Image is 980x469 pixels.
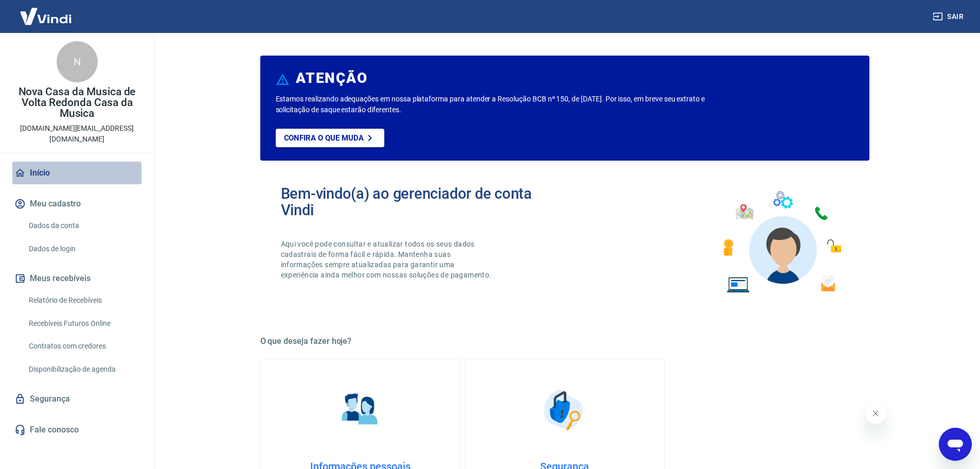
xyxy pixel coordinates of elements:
p: Nova Casa da Musica de Volta Redonda Casa da Musica [8,86,146,119]
a: Relatório de Recebíveis [25,290,141,311]
a: Contratos com credores [25,336,141,357]
h2: Bem-vindo(a) ao gerenciador de conta Vindi [281,185,565,218]
a: Dados da conta [25,215,141,236]
img: Vindi [12,1,79,32]
a: Segurança [12,388,141,410]
h5: O que deseja fazer hoje? [260,336,869,346]
iframe: Botão para abrir a janela de mensagens [939,428,972,461]
p: Aqui você pode consultar e atualizar todos os seus dados cadastrais de forma fácil e rápida. Mant... [281,239,494,280]
a: Recebíveis Futuros Online [25,313,141,334]
div: N [57,41,98,82]
img: Segurança [539,384,590,436]
p: [DOMAIN_NAME][EMAIL_ADDRESS][DOMAIN_NAME] [8,123,146,145]
a: Início [12,162,141,184]
iframe: Fechar mensagem [865,403,886,424]
span: Olá! Precisa de ajuda? [6,7,86,15]
button: Sair [931,7,968,26]
p: Confira o que muda [284,133,364,143]
p: Estamos realizando adequações em nossa plataforma para atender a Resolução BCB nº 150, de [DATE].... [276,94,738,115]
a: Fale conosco [12,419,141,441]
img: Imagem de um avatar masculino com diversos icones exemplificando as funcionalidades do gerenciado... [714,185,849,299]
a: Dados de login [25,238,141,259]
a: Disponibilização de agenda [25,359,141,380]
img: Informações pessoais [334,384,386,436]
button: Meus recebíveis [12,267,141,290]
a: Confira o que muda [276,129,384,147]
h6: ATENÇÃO [296,73,367,83]
button: Meu cadastro [12,193,141,215]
